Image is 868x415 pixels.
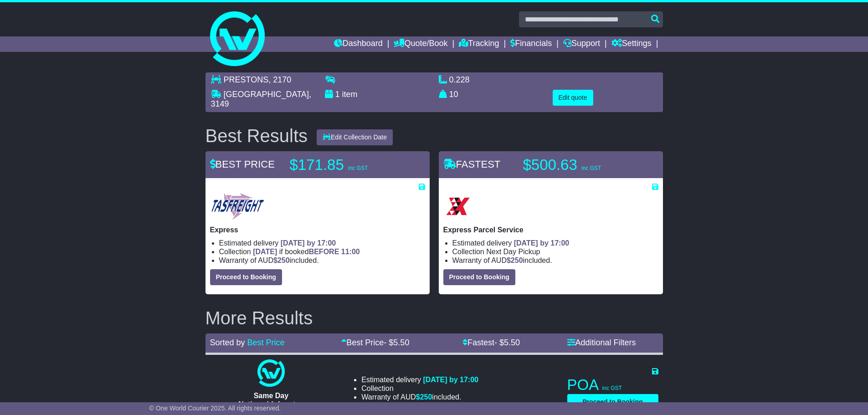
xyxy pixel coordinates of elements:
span: $ [416,393,432,401]
a: Additional Filters [567,338,636,347]
a: Fastest- $5.50 [462,338,520,347]
li: Estimated delivery [452,239,658,247]
span: © One World Courier 2025. All rights reserved. [149,405,281,412]
span: $ [273,256,290,264]
li: Warranty of AUD included. [219,256,425,265]
span: [DATE] by 17:00 [514,239,570,247]
p: Express Parcel Service [443,225,658,234]
span: [GEOGRAPHIC_DATA] [224,90,309,99]
li: Collection [219,247,425,256]
button: Edit Collection Date [317,129,393,145]
p: POA [567,376,658,394]
span: 10 [449,90,458,99]
img: Tasfreight: Express [210,192,265,221]
span: inc GST [581,165,601,171]
span: 1 [335,90,340,99]
span: inc GST [602,385,622,391]
span: 5.50 [504,338,520,347]
span: 0.228 [449,75,470,84]
span: inc GST [348,165,368,171]
li: Estimated delivery [219,239,425,247]
span: 250 [511,256,523,264]
span: [DATE] [253,248,277,256]
button: Proceed to Booking [567,394,658,410]
span: [DATE] by 17:00 [423,376,478,384]
span: BEST PRICE [210,159,275,170]
a: Support [563,36,600,52]
a: Dashboard [334,36,383,52]
span: , 3149 [211,90,311,109]
h2: More Results [205,308,663,328]
a: Tracking [459,36,499,52]
span: - $ [384,338,409,347]
span: 250 [277,256,290,264]
button: Proceed to Booking [210,269,282,285]
button: Proceed to Booking [443,269,515,285]
span: FASTEST [443,159,501,170]
span: 5.50 [393,338,409,347]
span: , 2170 [268,75,291,84]
span: 11:00 [341,248,360,256]
button: Edit quote [553,90,593,106]
span: - $ [494,338,520,347]
li: Warranty of AUD included. [452,256,658,265]
p: $500.63 [523,156,637,174]
span: [DATE] by 17:00 [281,239,336,247]
a: Quote/Book [394,36,447,52]
p: $171.85 [290,156,404,174]
span: if booked [253,248,360,256]
span: Next Day Pickup [486,248,540,256]
a: Settings [611,36,652,52]
img: Border Express: Express Parcel Service [443,192,473,221]
span: item [342,90,358,99]
a: Best Price [247,338,285,347]
p: Express [210,225,425,234]
li: Collection [452,247,658,256]
span: $ [507,256,523,264]
li: Estimated delivery [361,375,478,384]
li: Collection [361,384,478,393]
span: PRESTONS [224,75,269,84]
span: BEFORE [309,248,339,256]
img: One World Courier: Same Day Nationwide(quotes take 0.5-1 hour) [257,359,285,387]
a: Financials [510,36,552,52]
span: Sorted by [210,338,245,347]
span: 250 [420,393,432,401]
a: Best Price- $5.50 [341,338,409,347]
li: Warranty of AUD included. [361,393,478,401]
div: Best Results [201,126,313,146]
